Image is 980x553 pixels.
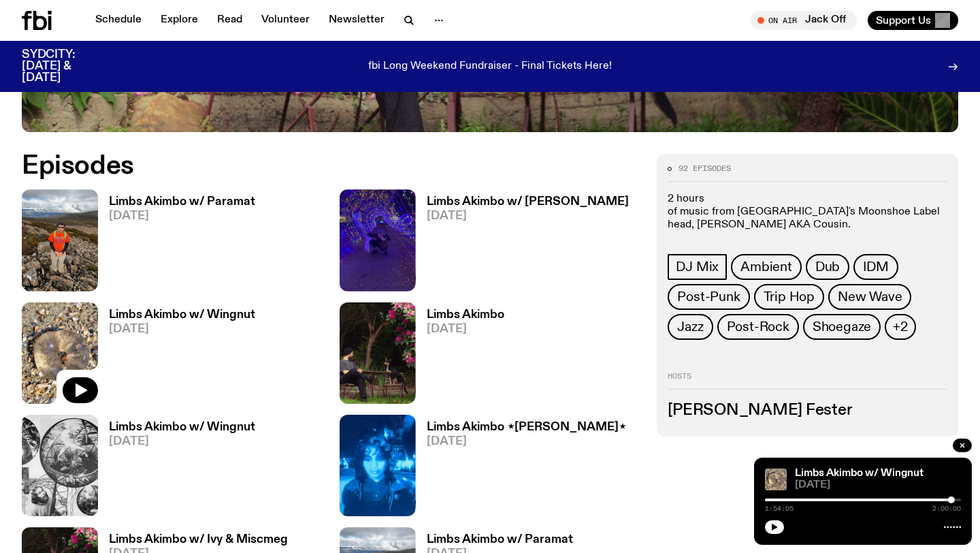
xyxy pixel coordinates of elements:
a: DJ Mix [668,254,727,280]
a: Post-Rock [717,314,799,340]
a: Trip Hop [754,284,824,310]
span: 2:00:00 [932,505,961,512]
span: [DATE] [427,210,629,222]
span: [DATE] [795,480,961,490]
span: Post-Punk [677,289,740,304]
h3: Limbs Akimbo w/ [PERSON_NAME] [427,196,629,208]
a: Limbs Akimbo ⋆[PERSON_NAME]⋆[DATE] [416,422,626,516]
a: Limbs Akimbo[DATE] [416,309,504,404]
a: Volunteer [253,11,318,30]
span: [DATE] [427,436,626,447]
span: 92 episodes [679,165,731,172]
button: On AirJack Off [751,11,857,30]
h3: Limbs Akimbo w/ Ivy & Miscmeg [109,534,288,546]
a: Ambient [731,254,802,280]
span: Dub [815,259,840,274]
h3: Limbs Akimbo w/ Paramat [109,196,255,208]
p: fbi Long Weekend Fundraiser - Final Tickets Here! [368,61,612,73]
h3: Limbs Akimbo w/ Paramat [427,534,573,546]
span: 1:54:05 [765,505,794,512]
span: Jazz [677,319,703,334]
span: Post-Rock [727,319,789,334]
a: Shoegaze [803,314,881,340]
h2: Episodes [22,154,640,178]
a: IDM [853,254,898,280]
span: Support Us [876,14,931,27]
span: New Wave [838,289,902,304]
span: DJ Mix [676,259,719,274]
span: [DATE] [109,323,255,335]
a: Schedule [87,11,150,30]
a: Jazz [668,314,713,340]
span: [DATE] [427,323,504,335]
a: Limbs Akimbo w/ [PERSON_NAME][DATE] [416,196,629,291]
h3: Limbs Akimbo w/ Wingnut [109,422,255,433]
img: Jackson sits at an outdoor table, legs crossed and gazing at a black and brown dog also sitting a... [340,302,416,404]
a: Read [209,11,250,30]
span: Ambient [740,259,792,274]
span: Shoegaze [813,319,871,334]
h3: SYDCITY: [DATE] & [DATE] [22,49,109,84]
span: [DATE] [109,210,255,222]
span: Trip Hop [764,289,815,304]
a: Post-Punk [668,284,749,310]
button: +2 [885,314,916,340]
button: Support Us [868,11,958,30]
img: Image from 'Domebooks: Reflecting on Domebook 2' by Lloyd Kahn [22,415,98,516]
span: IDM [863,259,888,274]
p: 2 hours of music from [GEOGRAPHIC_DATA]'s Moonshoe Label head, [PERSON_NAME] AKA Cousin. [668,193,947,232]
span: [DATE] [109,436,255,447]
a: Limbs Akimbo w/ Wingnut[DATE] [98,422,255,516]
a: Limbs Akimbo w/ Wingnut [795,468,924,479]
h3: Limbs Akimbo [427,309,504,321]
h3: Limbs Akimbo ⋆[PERSON_NAME]⋆ [427,422,626,433]
a: Dub [806,254,849,280]
a: Limbs Akimbo w/ Wingnut[DATE] [98,309,255,404]
a: Limbs Akimbo w/ Paramat[DATE] [98,196,255,291]
span: +2 [893,319,908,334]
a: Explore [152,11,206,30]
a: New Wave [828,284,911,310]
h3: [PERSON_NAME] Fester [668,403,947,418]
h2: Hosts [668,373,947,389]
a: Newsletter [321,11,393,30]
h3: Limbs Akimbo w/ Wingnut [109,309,255,321]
